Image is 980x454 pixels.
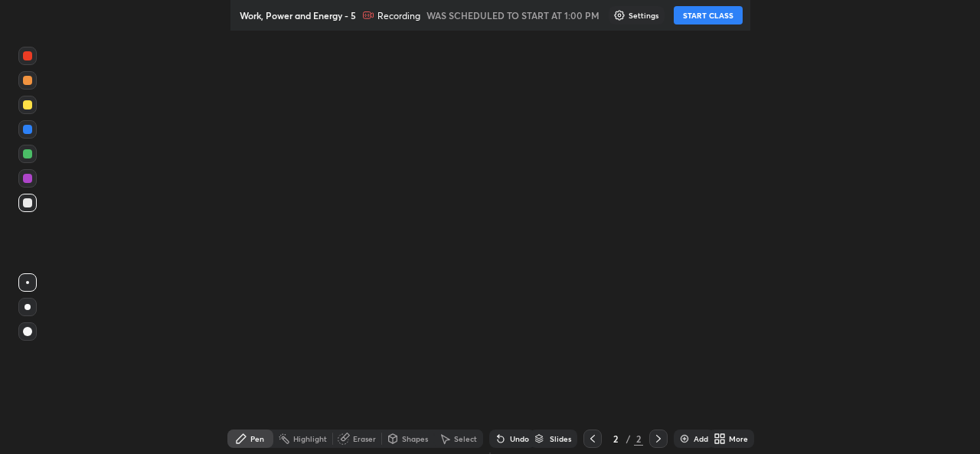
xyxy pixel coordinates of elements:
div: 2 [634,432,643,446]
div: Pen [250,435,264,443]
p: Recording [377,10,420,21]
img: recording.375f2c34.svg [362,9,374,21]
div: Select [454,435,477,443]
div: Add [694,435,708,443]
div: Eraser [353,435,376,443]
p: Settings [629,11,658,19]
div: / [626,434,631,443]
div: 2 [608,434,623,443]
div: Undo [510,435,529,443]
button: START CLASS [674,6,743,24]
div: Highlight [293,435,327,443]
img: class-settings-icons [613,9,626,21]
div: Shapes [402,435,428,443]
h5: WAS SCHEDULED TO START AT 1:00 PM [426,8,599,22]
div: Slides [550,435,571,443]
div: More [729,435,748,443]
p: Work, Power and Energy - 5 [240,9,356,21]
img: add-slide-button [678,433,691,445]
